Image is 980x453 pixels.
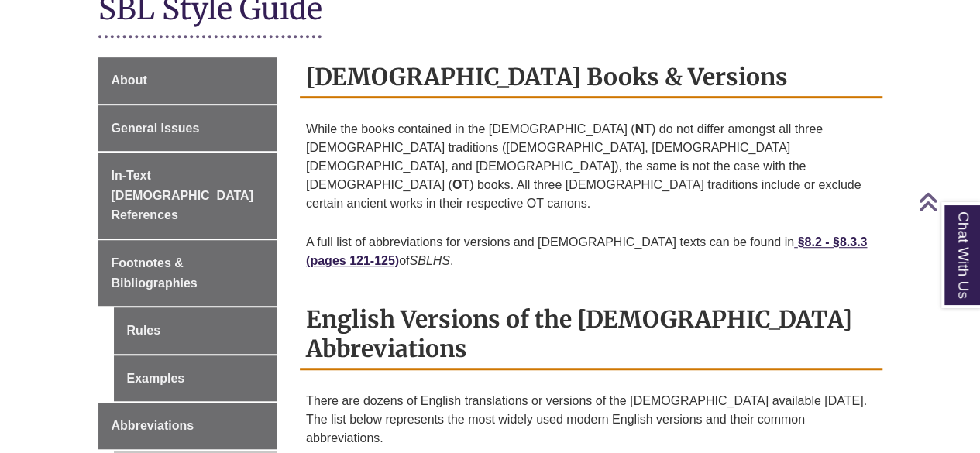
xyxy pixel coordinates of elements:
[98,240,277,306] a: Footnotes & Bibliographies
[634,122,651,136] strong: NT
[300,300,882,370] h2: English Versions of the [DEMOGRAPHIC_DATA] Abbreviations
[300,57,882,98] h2: [DEMOGRAPHIC_DATA] Books & Versions
[112,122,200,135] span: General Issues
[114,307,277,354] a: Rules
[112,256,198,290] span: Footnotes & Bibliographies
[918,191,976,212] a: Back to Top
[306,227,876,276] p: A full list of abbreviations for versions and [DEMOGRAPHIC_DATA] texts can be found in of .
[112,169,253,221] span: In-Text [DEMOGRAPHIC_DATA] References
[98,57,277,104] a: About
[112,74,147,87] span: About
[98,403,277,449] a: Abbreviations
[98,105,277,152] a: General Issues
[452,178,469,191] strong: OT
[98,153,277,239] a: In-Text [DEMOGRAPHIC_DATA] References
[306,114,876,219] p: While the books contained in the [DEMOGRAPHIC_DATA] ( ) do not differ amongst all three [DEMOGRAP...
[112,419,194,432] span: Abbreviations
[409,254,449,267] em: SBLHS
[114,355,277,402] a: Examples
